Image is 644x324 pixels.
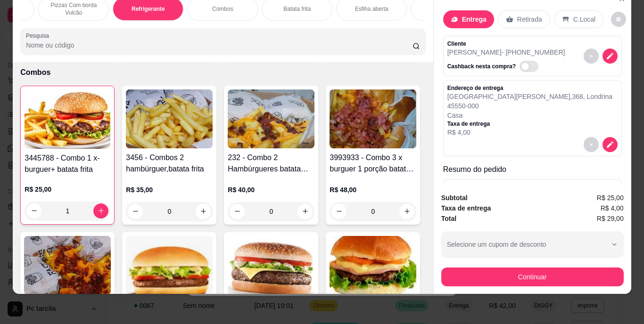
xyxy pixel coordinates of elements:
p: R$ 40,00 [228,185,314,194]
button: increase-product-quantity [399,204,414,219]
p: R$ 25,00 [25,185,110,194]
p: Taxa de entrega [447,120,612,128]
p: Combos [20,67,425,78]
img: product-image [126,236,213,295]
p: Entrega [462,15,487,24]
p: [PERSON_NAME] - [PHONE_NUMBER] [447,48,565,57]
p: R$ 4,00 [447,128,612,137]
p: Combos [212,5,233,13]
p: Casa [447,111,612,120]
p: Cashback nesta compra? [447,63,516,70]
input: Pesquisa [26,40,413,50]
img: product-image [228,89,314,148]
strong: Taxa de entrega [441,204,491,212]
p: R$ 35,00 [126,185,213,194]
button: decrease-product-quantity [584,137,599,152]
h4: 3456 - Combos 2 hambúrguer,batata frita [126,152,213,175]
img: product-image [24,236,111,295]
button: Continuar [441,267,624,286]
p: Esfiha aberta [355,5,388,13]
button: decrease-product-quantity [611,12,626,27]
p: Retirada [517,15,542,24]
button: Selecione um cupom de desconto [441,231,624,258]
img: product-image [228,236,314,295]
strong: Total [441,215,456,222]
img: product-image [25,90,110,149]
p: R$ 25,00 [591,184,618,194]
button: decrease-product-quantity [584,49,599,64]
p: C.Local [573,15,595,24]
p: Pizzas Com borda Vulcão [46,1,101,16]
h4: 3993933 - Combo 3 x burguer 1 porção batata 350 gms calabresa, bacon e cheddar [330,152,416,175]
img: product-image [330,89,416,148]
strong: Subtotal [441,194,468,202]
img: product-image [330,236,416,295]
p: Refrigerante [132,5,165,13]
label: Pesquisa [26,32,52,40]
p: 1 x [447,183,553,194]
img: product-image [126,89,213,148]
p: Endereço de entrega [447,84,612,92]
span: R$ 29,00 [597,213,624,224]
p: Batata frita [283,5,311,13]
button: decrease-product-quantity [331,204,347,219]
span: R$ 25,00 [597,193,624,203]
p: Cliente [447,40,565,48]
p: [GEOGRAPHIC_DATA][PERSON_NAME] , 368 , Londrina [447,92,612,101]
h4: 232 - Combo 2 Hambúrgueres batata recheada [228,152,314,175]
p: Resumo do pedido [443,164,622,175]
label: Automatic updates [520,61,542,72]
p: R$ 48,00 [330,185,416,194]
p: 45550-000 [447,101,612,111]
button: decrease-product-quantity [603,137,618,152]
button: decrease-product-quantity [603,49,618,64]
h4: 3445788 - Combo 1 x- burguer+ batata frita [25,153,110,175]
span: R$ 4,00 [601,203,624,213]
